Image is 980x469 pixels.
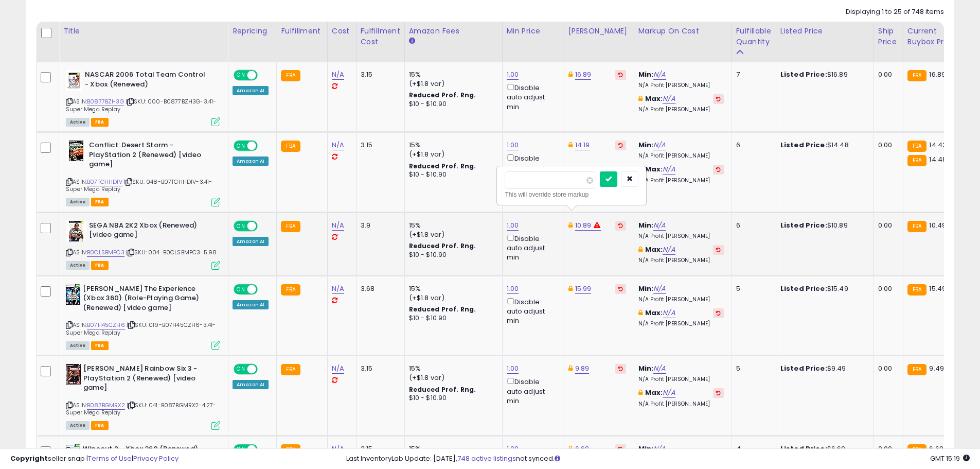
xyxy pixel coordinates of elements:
span: FBA [91,198,109,206]
div: 0.00 [878,70,895,79]
b: Listed Price: [780,140,827,150]
span: OFF [256,142,273,150]
small: FBA [281,141,300,152]
span: | SKU: 041-B087BGMRX2-4.27-Super Mega Replay [66,401,217,416]
span: OFF [256,365,273,374]
div: Markup on Cost [638,26,727,37]
div: $14.48 [780,141,866,150]
img: 515BrHIIjCL._SL40_.jpg [66,284,80,305]
span: 10.49 [929,220,946,230]
div: Fulfillment [281,26,323,37]
b: NASCAR 2006 Total Team Control - Xbox (Renewed) [85,70,210,92]
div: 5 [736,284,768,293]
div: 15% [409,364,494,373]
div: Repricing [233,26,272,37]
span: OFF [256,221,273,230]
b: Reduced Prof. Rng. [409,385,476,394]
div: 6 [736,221,768,230]
a: B087BGMRX2 [87,401,125,410]
p: N/A Profit [PERSON_NAME] [638,296,724,303]
a: N/A [332,220,344,231]
span: | SKU: 000-B0877BZH3G-3.41-Super Mega Replay [66,97,217,113]
b: [PERSON_NAME] The Experience (Xbox 360) (Role-Playing Game) (Renewed) [video game] [83,284,208,316]
span: | SKU: 004-B0CLSBMPC3-5.98 [126,248,217,256]
div: 15% [409,141,494,150]
div: $10 - $10.90 [409,100,494,109]
b: Conflict: Desert Storm - PlayStation 2 (Renewed) [video game] [89,141,214,172]
div: Disable auto adjust min [507,376,556,406]
b: Min: [638,363,654,373]
div: Disable auto adjust min [507,233,556,263]
span: 9.49 [929,363,944,373]
img: 51lg+o0CO1L._SL40_.jpg [66,70,82,91]
small: FBA [907,364,926,375]
th: The percentage added to the cost of goods (COGS) that forms the calculator for Min & Max prices. [634,22,732,62]
div: Amazon AI [233,86,269,95]
div: ASIN: [66,364,220,429]
small: FBA [281,284,300,296]
b: Min: [638,220,654,230]
b: Listed Price: [780,363,827,373]
a: B07TGHHD1V [87,178,122,186]
div: (+$1.8 var) [409,79,494,89]
div: (+$1.8 var) [409,293,494,303]
div: Amazon AI [233,380,269,389]
span: FBA [91,261,109,270]
div: 0.00 [878,284,895,293]
a: B07H45CZH6 [87,321,125,329]
div: 5 [736,364,768,373]
small: FBA [907,70,926,81]
a: N/A [332,284,344,294]
small: FBA [907,284,926,296]
div: Last InventoryLab Update: [DATE], not synced. [346,454,970,464]
span: 14.43 [929,140,947,150]
a: N/A [332,70,344,80]
div: $10 - $10.90 [409,251,494,259]
a: N/A [663,245,675,255]
small: Amazon Fees. [409,37,415,46]
div: [PERSON_NAME] [568,26,630,37]
span: All listings currently available for purchase on Amazon [66,341,90,350]
div: 3.15 [361,70,397,79]
div: ASIN: [66,141,220,205]
p: N/A Profit [PERSON_NAME] [638,320,724,327]
b: Max: [645,164,663,174]
div: Cost [332,26,352,37]
div: Current Buybox Price [907,26,960,47]
div: 15% [409,284,494,293]
a: Terms of Use [88,454,132,463]
b: Max: [645,245,663,254]
div: $10 - $10.90 [409,394,494,403]
div: 3.9 [361,221,397,230]
a: 1.00 [507,220,519,231]
div: ASIN: [66,221,220,269]
b: Listed Price: [780,70,827,79]
b: Max: [645,94,663,103]
div: 0.00 [878,364,895,373]
div: 7 [736,70,768,79]
span: FBA [91,341,109,350]
div: $10 - $10.90 [409,314,494,323]
p: N/A Profit [PERSON_NAME] [638,376,724,383]
div: $10 - $10.90 [409,170,494,179]
span: 14.48 [929,154,947,164]
span: ON [235,221,247,230]
i: This overrides the store level Dynamic Max Price for this listing [568,142,573,148]
b: Max: [645,308,663,318]
a: 1.00 [507,363,519,374]
div: Listed Price [780,26,869,37]
a: 1.00 [507,284,519,294]
div: $9.49 [780,364,866,373]
small: FBA [907,141,926,152]
div: 0.00 [878,141,895,150]
span: All listings currently available for purchase on Amazon [66,421,90,430]
p: N/A Profit [PERSON_NAME] [638,152,724,160]
div: Disable auto adjust min [507,296,556,326]
a: 1.00 [507,70,519,80]
div: $16.89 [780,70,866,79]
a: 9.89 [575,363,590,374]
a: 10.89 [575,220,592,231]
div: Ship Price [878,26,899,47]
a: B0CLSBMPC3 [87,248,124,257]
b: Listed Price: [780,220,827,230]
